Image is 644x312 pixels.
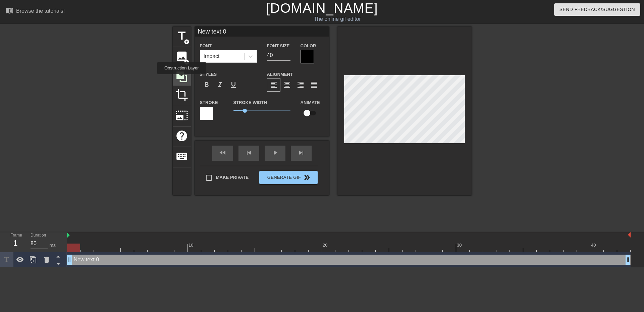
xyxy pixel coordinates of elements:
[259,171,317,184] button: Generate Gif
[175,50,188,63] span: image
[200,99,218,106] label: Stroke
[49,242,56,249] div: ms
[66,256,73,263] span: drag_handle
[554,3,640,16] button: Send Feedback/Suggestion
[301,43,316,49] label: Color
[16,8,65,14] div: Browse the tutorials!
[229,81,237,89] span: format_underline
[297,81,305,89] span: format_align_right
[5,6,13,14] span: menu_book
[262,173,315,181] span: Generate Gif
[5,232,25,252] div: Frame
[303,173,311,181] span: double_arrow
[175,150,188,163] span: keyboard
[203,81,211,89] span: format_bold
[175,129,188,142] span: help
[218,15,457,23] div: The online gif editor
[628,232,631,238] img: bound-end.png
[283,81,291,89] span: format_align_center
[270,81,278,89] span: format_align_left
[219,149,227,157] span: fast_rewind
[200,43,212,49] label: Font
[625,256,631,263] span: drag_handle
[267,43,290,49] label: Font Size
[216,174,249,181] span: Make Private
[591,242,597,249] div: 40
[175,109,188,122] span: photo_size_select_large
[175,30,188,42] span: title
[245,149,253,157] span: skip_previous
[559,5,635,14] span: Send Feedback/Suggestion
[204,52,220,60] div: Impact
[310,81,318,89] span: format_align_justify
[200,71,217,78] label: Styles
[184,59,190,65] span: add_circle
[266,1,378,15] a: [DOMAIN_NAME]
[184,39,190,45] span: add_circle
[175,89,188,101] span: crop
[216,81,224,89] span: format_italic
[189,242,195,249] div: 10
[31,233,46,238] label: Duration
[323,242,329,249] div: 20
[297,149,305,157] span: skip_next
[457,242,463,249] div: 30
[267,71,293,78] label: Alignment
[271,149,279,157] span: play_arrow
[5,6,65,17] a: Browse the tutorials!
[233,99,267,106] label: Stroke Width
[301,99,320,106] label: Animate
[10,237,20,249] div: 1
